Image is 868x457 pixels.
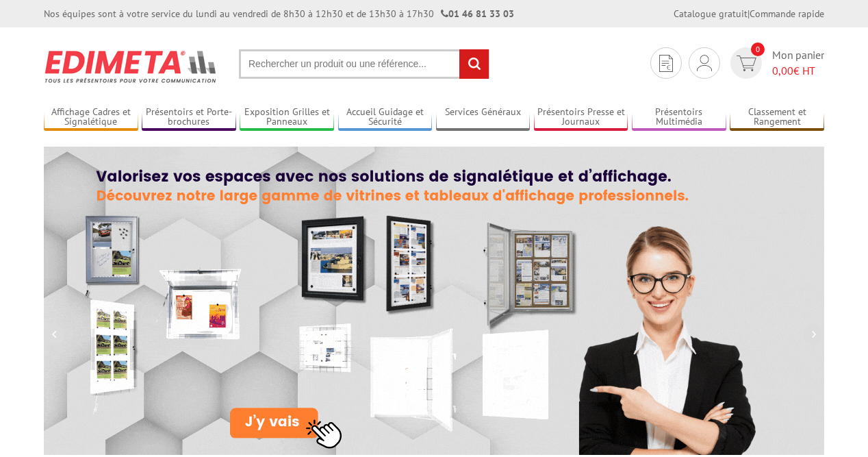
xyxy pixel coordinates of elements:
[772,47,824,79] span: Mon panier
[239,49,489,79] input: Rechercher un produit ou une référence...
[44,7,514,21] div: Nos équipes sont à votre service du lundi au vendredi de 8h30 à 12h30 et de 13h30 à 17h30
[727,47,824,79] a: devis rapide 0 Mon panier 0,00€ HT
[674,8,748,20] a: Catalogue gratuit
[44,41,218,92] img: Présentoir, panneau, stand - Edimeta - PLV, affichage, mobilier bureau, entreprise
[44,106,138,129] a: Affichage Cadres et Signalétique
[772,63,824,79] span: € HT
[730,106,824,129] a: Classement et Rangement
[659,55,673,72] img: devis rapide
[142,106,236,129] a: Présentoirs et Porte-brochures
[240,106,334,129] a: Exposition Grilles et Panneaux
[436,106,531,129] a: Services Généraux
[459,49,489,79] input: rechercher
[534,106,628,129] a: Présentoirs Presse et Journaux
[674,7,824,21] div: |
[772,64,793,77] span: 0,00
[697,55,712,71] img: devis rapide
[338,106,433,129] a: Accueil Guidage et Sécurité
[441,8,514,20] strong: 01 46 81 33 03
[632,106,726,129] a: Présentoirs Multimédia
[737,55,756,71] img: devis rapide
[751,42,765,56] span: 0
[750,8,824,20] a: Commande rapide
